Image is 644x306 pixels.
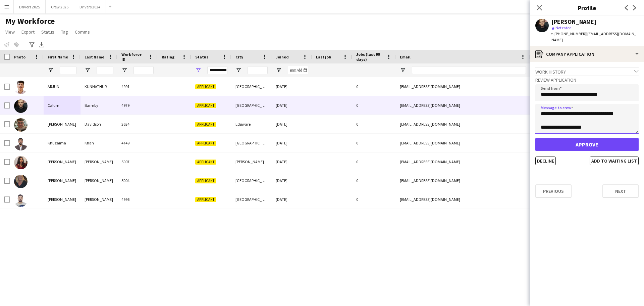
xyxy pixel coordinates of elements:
span: | [EMAIL_ADDRESS][DOMAIN_NAME] [551,31,636,42]
h3: Profile [530,3,644,12]
span: Not rated [555,25,572,30]
span: My Workforce [5,16,55,26]
div: [GEOGRAPHIC_DATA] [231,77,272,96]
span: Applicant [195,103,216,108]
div: Barmby [80,96,117,115]
button: Open Filter Menu [121,67,127,73]
div: [EMAIL_ADDRESS][DOMAIN_NAME] [396,171,530,190]
div: [EMAIL_ADDRESS][DOMAIN_NAME] [396,77,530,96]
div: [DATE] [272,134,312,152]
img: Calum Barmby [14,99,28,113]
div: 0 [352,190,396,209]
button: Decline [535,157,556,165]
div: 4996 [117,190,158,209]
button: Open Filter Menu [276,67,282,73]
div: 4749 [117,134,158,152]
app-action-btn: Export XLSX [38,41,46,49]
a: Status [39,28,57,36]
div: [GEOGRAPHIC_DATA] [231,96,272,115]
div: 5004 [117,171,158,190]
img: ARJUN KUNNATHUR [14,81,28,94]
div: 0 [352,171,396,190]
div: [GEOGRAPHIC_DATA] [231,134,272,152]
div: [PERSON_NAME] [231,152,272,171]
img: Michelle Barton [14,175,28,188]
span: View [5,29,15,35]
div: ARJUN [44,77,80,96]
div: [DATE] [272,171,312,190]
div: [EMAIL_ADDRESS][DOMAIN_NAME] [396,96,530,115]
div: Edgware [231,115,272,133]
div: 0 [352,134,396,152]
img: Freddie Davidson [14,118,28,132]
div: Khan [80,134,117,152]
span: Tag [61,29,68,35]
div: [EMAIL_ADDRESS][DOMAIN_NAME] [396,190,530,209]
div: [GEOGRAPHIC_DATA] [231,190,272,209]
div: [PERSON_NAME] [80,190,117,209]
button: Approve [535,138,639,151]
a: Comms [72,28,93,36]
div: [EMAIL_ADDRESS][DOMAIN_NAME] [396,152,530,171]
span: Photo [14,54,25,59]
span: Applicant [195,84,216,89]
span: First Name [48,54,68,59]
div: [GEOGRAPHIC_DATA] [231,171,272,190]
div: Company application [530,46,644,62]
input: Last Name Filter Input [97,66,113,74]
button: Crew 2025 [46,0,74,13]
img: syed ali hassan [14,193,28,207]
button: Open Filter Menu [235,67,241,73]
a: Export [19,28,37,36]
div: Work history [535,68,639,75]
div: [EMAIL_ADDRESS][DOMAIN_NAME] [396,115,530,133]
button: Drivers 2025 [14,0,46,13]
div: 0 [352,115,396,133]
span: Applicant [195,178,216,183]
div: [PERSON_NAME] [44,115,80,133]
span: Jobs (last 90 days) [356,52,384,62]
div: Khuzaima [44,134,80,152]
a: Tag [58,28,71,36]
div: [DATE] [272,77,312,96]
span: Applicant [195,141,216,146]
div: 4991 [117,77,158,96]
div: [PERSON_NAME] [80,152,117,171]
button: Add to waiting list [590,157,639,165]
span: Email [400,54,411,59]
div: [PERSON_NAME] [44,171,80,190]
input: Workforce ID Filter Input [133,66,154,74]
div: 0 [352,77,396,96]
h3: Review Application [535,77,639,83]
img: Khuzaima Khan [14,137,28,150]
input: First Name Filter Input [60,66,76,74]
span: Applicant [195,197,216,202]
span: City [235,54,243,59]
div: [PERSON_NAME] [80,171,117,190]
span: Applicant [195,122,216,127]
div: [PERSON_NAME] [44,152,80,171]
div: KUNNATHUR [80,77,117,96]
div: [EMAIL_ADDRESS][DOMAIN_NAME] [396,134,530,152]
button: Open Filter Menu [400,67,406,73]
input: City Filter Input [248,66,268,74]
span: Export [21,29,35,35]
div: Calum [44,96,80,115]
span: Rating [162,54,174,59]
span: t. [PHONE_NUMBER] [551,31,586,36]
div: [PERSON_NAME] [551,19,596,25]
a: View [3,28,17,36]
input: Email Filter Input [412,66,526,74]
div: 0 [352,152,396,171]
span: Workforce ID [121,52,146,62]
div: [PERSON_NAME] [44,190,80,209]
div: [DATE] [272,190,312,209]
div: 5007 [117,152,158,171]
span: Last job [316,54,331,59]
div: [DATE] [272,96,312,115]
div: 0 [352,96,396,115]
app-action-btn: Advanced filters [28,41,36,49]
div: Davidson [80,115,117,133]
div: 3634 [117,115,158,133]
span: Status [41,29,54,35]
